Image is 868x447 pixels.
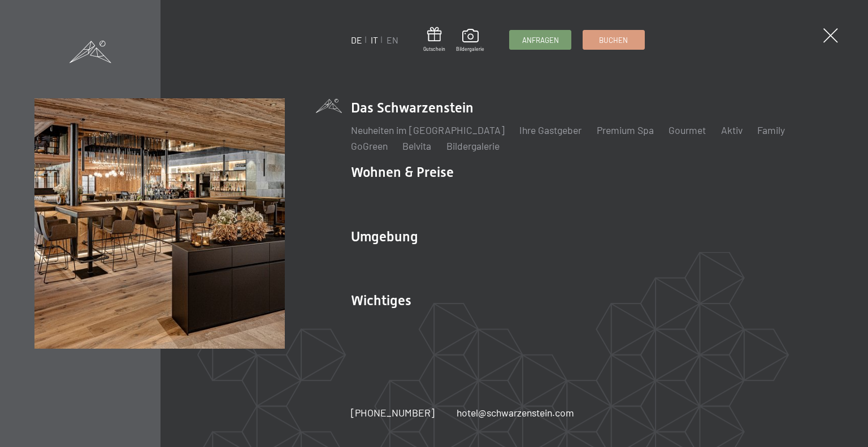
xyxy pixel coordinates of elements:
span: [PHONE_NUMBER] [351,406,435,419]
a: Belvita [402,140,431,152]
a: Family [757,124,785,136]
a: GoGreen [351,140,388,152]
span: Anfragen [522,35,559,45]
a: Bildergalerie [446,140,500,152]
a: Buchen [583,31,644,49]
a: Ihre Gastgeber [519,124,581,136]
a: hotel@schwarzenstein.com [457,406,574,420]
a: EN [387,34,398,45]
span: Gutschein [423,46,445,53]
a: DE [351,34,362,45]
a: Gutschein [423,27,445,53]
a: Bildergalerie [456,29,484,53]
span: Buchen [599,35,628,45]
a: IT [371,34,378,45]
a: Aktiv [721,124,743,136]
a: [PHONE_NUMBER] [351,406,435,420]
a: Neuheiten im [GEOGRAPHIC_DATA] [351,124,505,136]
a: Anfragen [510,31,571,49]
a: Premium Spa [597,124,654,136]
span: Bildergalerie [456,46,484,53]
a: Gourmet [669,124,706,136]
